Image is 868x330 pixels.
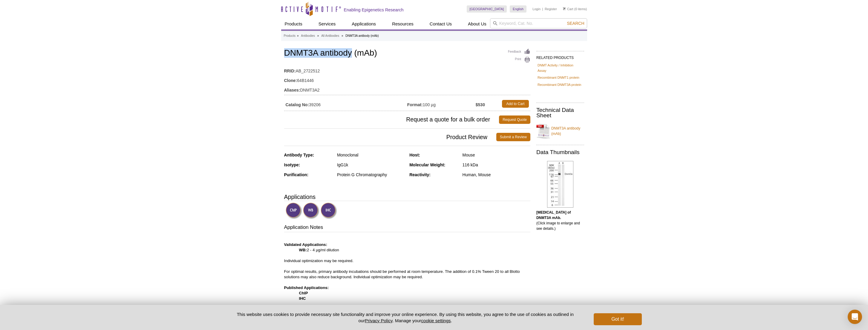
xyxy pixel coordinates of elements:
[344,7,404,13] h2: Enabling Epigenetics Research
[538,82,581,87] a: Recombinant DNMT3A protein
[508,57,530,63] a: Print
[409,172,431,177] strong: Reactivity:
[284,33,296,39] a: Products
[545,7,557,11] a: Register
[284,237,530,312] p: 2 - 4 µg/ml dilution Individual optimization may be required. For optimal results, primary antibo...
[284,87,300,93] strong: Aliases:
[463,162,530,168] div: 116 kDa
[286,203,302,219] img: ChIP Validated
[407,98,476,109] td: 100 µg
[547,161,573,208] img: DNMT3A antibody (mAb) tested by Western blot.
[563,5,587,13] li: (0 items)
[284,48,530,59] h1: DNMT3A antibody (mAb)
[284,133,496,141] span: Product Review
[284,242,327,247] b: Validated Applications:
[321,33,339,39] a: All Antibodies
[284,172,309,177] strong: Purification:
[499,115,530,124] a: Request Quote
[467,5,507,13] a: [GEOGRAPHIC_DATA]
[284,65,530,74] td: AB_2722512
[337,162,405,168] div: IgG1k
[299,296,306,301] strong: IHC
[284,285,329,290] b: Published Applications:
[315,18,339,30] a: Services
[303,203,319,219] img: Western Blot Validated
[345,34,379,37] li: DNMT3A antibody (mAb)
[536,150,584,155] h2: Data Thumbnails
[563,7,566,10] img: Your Cart
[565,21,586,26] button: Search
[594,313,642,325] button: Got it!
[337,152,405,158] div: Monoclonal
[563,7,573,11] a: Cart
[476,102,485,107] strong: $530
[536,107,584,118] h2: Technical Data Sheet
[281,18,306,30] a: Products
[284,98,407,109] td: 39206
[284,291,308,301] strong: ChIP
[532,7,541,11] a: Login
[490,18,587,28] input: Keyword, Cat. No.
[536,122,584,140] a: DNMT3A antibody (mAb)
[284,224,530,232] h3: Application Notes
[542,5,543,13] li: |
[426,18,455,30] a: Contact Us
[301,33,315,39] a: Antibodies
[317,34,319,37] li: »
[284,192,530,201] h3: Applications
[848,310,862,324] div: Open Intercom Messenger
[463,152,530,158] div: Mouse
[284,78,297,83] strong: Clone:
[463,172,530,177] div: Human, Mouse
[536,210,584,231] p: (Click image to enlarge and see details.)
[496,133,530,141] a: Submit a Review
[342,34,343,37] li: »
[409,162,445,167] strong: Molecular Weight:
[536,210,571,220] b: [MEDICAL_DATA] of DNMT3A mAb.
[337,172,405,177] div: Protein G Chromatography
[284,153,314,157] strong: Antibody Type:
[365,318,392,323] a: Privacy Policy
[299,248,307,252] strong: WB:
[508,48,530,55] a: Feedback
[407,102,423,107] strong: Format:
[226,311,584,324] p: This website uses cookies to provide necessary site functionality and improve your online experie...
[284,68,296,74] strong: RRID:
[538,75,579,80] a: Recombinant DNMT1 protein
[284,115,499,124] span: Request a quote for a bulk order
[538,63,583,73] a: DNMT Activity / Inhibition Assay
[409,153,420,157] strong: Host:
[567,21,584,26] span: Search
[284,84,530,93] td: DNMT3A2
[421,318,451,323] button: cookie settings
[536,51,584,62] h2: RELATED PRODUCTS
[388,18,417,30] a: Resources
[464,18,490,30] a: About Us
[348,18,379,30] a: Applications
[510,5,526,13] a: English
[321,203,337,219] img: Immunohistochemistry Validated
[284,162,300,167] strong: Isotype:
[286,102,309,107] strong: Catalog No:
[284,74,530,84] td: 64B1446
[297,34,299,37] li: »
[502,100,529,108] a: Add to Cart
